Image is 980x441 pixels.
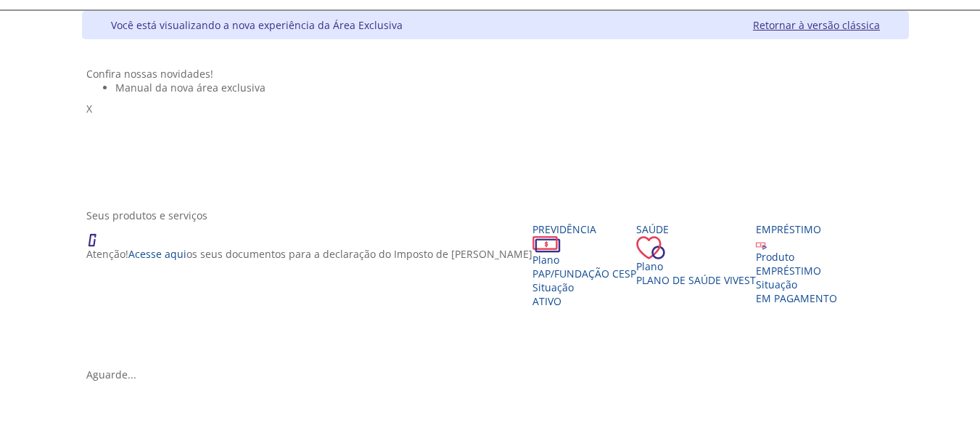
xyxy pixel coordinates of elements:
a: Retornar à versão clássica [753,18,880,32]
span: Ativo [532,294,561,308]
a: Acesse aqui [128,247,186,261]
section: <span lang="en" dir="ltr">ProdutosCard</span> [86,209,905,381]
div: Produto [756,250,837,264]
span: Plano de Saúde VIVEST [636,273,756,287]
img: ico_dinheiro.png [532,236,561,253]
a: Saúde PlanoPlano de Saúde VIVEST [636,222,756,287]
div: Você está visualizando a nova experiência da Área Exclusiva [111,18,403,32]
div: Situação [756,278,837,291]
div: Plano [532,253,636,267]
div: Previdência [532,222,636,236]
div: Plano [636,259,756,273]
span: Manual da nova área exclusiva [115,81,265,94]
span: PAP/Fundação CESP [532,267,636,280]
div: Aguarde... [86,368,905,381]
div: Seus produtos e serviços [86,209,905,222]
img: ico_coracao.png [636,236,665,259]
span: EM PAGAMENTO [756,291,837,305]
div: EMPRÉSTIMO [756,264,837,278]
div: Saúde [636,222,756,236]
p: Atenção! os seus documentos para a declaração do Imposto de [PERSON_NAME] [86,247,532,261]
a: Empréstimo Produto EMPRÉSTIMO Situação EM PAGAMENTO [756,222,837,305]
a: Previdência PlanoPAP/Fundação CESP SituaçãoAtivo [532,222,636,308]
div: Confira nossas novidades! [86,67,905,81]
img: ico_emprestimo.svg [756,239,767,250]
div: Situação [532,280,636,294]
img: ico_atencao.png [86,222,111,247]
span: X [86,102,92,116]
section: <span lang="pt-BR" dir="ltr">Visualizador do Conteúdo da Web</span> 1 [86,67,905,194]
div: Empréstimo [756,222,837,236]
